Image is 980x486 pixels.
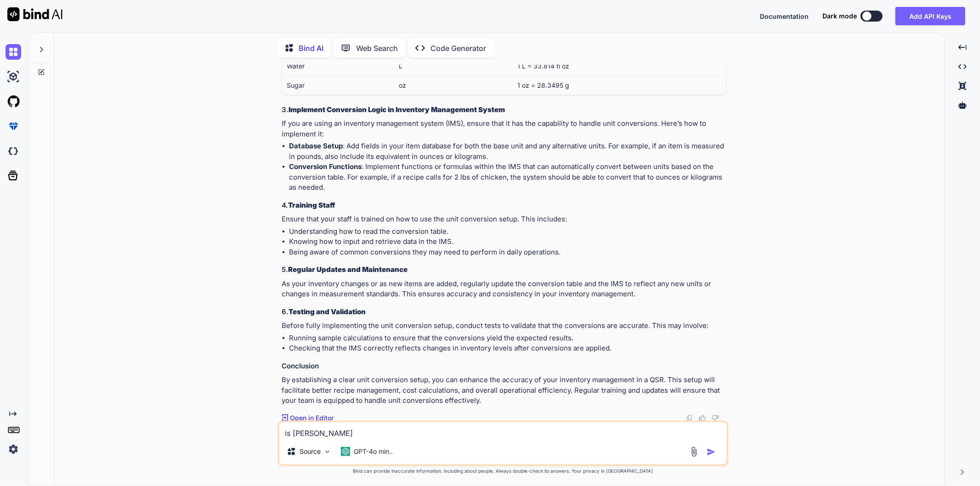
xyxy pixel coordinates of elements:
[300,447,321,456] p: Source
[289,141,343,150] strong: Database Setup
[282,361,726,372] h3: Conclusion
[289,333,726,344] li: Running sample calculations to ensure that the conversions yield the expected results.
[699,414,706,422] img: like
[712,414,719,422] img: dislike
[282,307,726,317] h3: 6.
[760,12,809,20] span: Documentation
[282,200,726,211] h3: 4.
[282,321,726,331] p: Before fully implementing the unit conversion setup, conduct tests to validate that the conversio...
[394,56,513,75] td: L
[686,414,693,422] img: copy
[289,105,505,114] strong: Implement Conversion Logic in Inventory Management System
[356,43,398,54] p: Web Search
[289,247,726,258] li: Being aware of common conversions they may need to perform in daily operations.
[341,447,350,456] img: GPT-4o mini
[760,11,809,21] button: Documentation
[290,413,334,423] p: Open in Editor
[513,56,726,75] td: 1 L = 33.814 fl oz
[282,56,394,75] td: Water
[6,119,21,134] img: premium
[895,7,965,25] button: Add API Keys
[282,214,726,225] p: Ensure that your staff is trained on how to use the unit conversion setup. This includes:
[282,119,726,139] p: If you are using an inventory management system (IMS), ensure that it has the capability to handl...
[282,75,394,95] td: Sugar
[289,162,362,171] strong: Conversion Functions
[431,43,486,54] p: Code Generator
[282,265,726,275] h3: 5.
[822,11,857,21] span: Dark mode
[289,141,726,162] p: : Add fields in your item database for both the base unit and any alternative units. For example,...
[289,162,726,193] p: : Implement functions or formulas within the IMS that can automatically convert between units bas...
[689,446,699,457] img: attachment
[282,375,726,406] p: By establishing a clear unit conversion setup, you can enhance the accuracy of your inventory man...
[6,441,21,457] img: settings
[299,43,323,54] p: Bind AI
[288,201,335,209] strong: Training Staff
[282,105,726,115] h3: 3.
[289,307,366,316] strong: Testing and Validation
[354,447,393,456] p: GPT-4o min..
[6,94,21,109] img: githubLight
[289,226,726,237] li: Understanding how to read the conversion table.
[289,343,726,354] li: Checking that the IMS correctly reflects changes in inventory levels after conversions are applied.
[6,143,21,159] img: darkCloudIdeIcon
[707,447,716,457] img: icon
[289,237,726,247] li: Knowing how to input and retrieve data in the IMS.
[278,468,728,475] p: Bind can provide inaccurate information, including about people. Always double-check its answers....
[6,44,21,60] img: chat
[282,279,726,300] p: As your inventory changes or as new items are added, regularly update the conversion table and th...
[7,7,62,21] img: Bind AI
[394,75,513,95] td: oz
[6,69,21,85] img: ai-studio
[288,265,408,274] strong: Regular Updates and Maintenance
[323,448,331,456] img: Pick Models
[513,75,726,95] td: 1 oz = 28.3495 g
[279,422,727,439] textarea: is [PERSON_NAME]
